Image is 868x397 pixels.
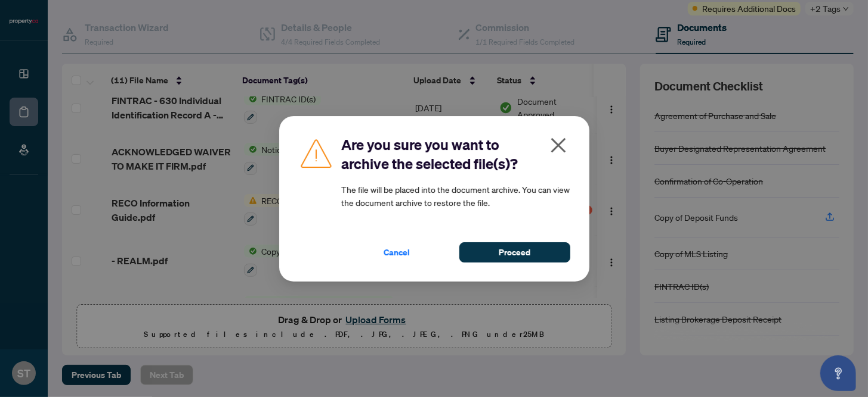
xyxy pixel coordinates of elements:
[549,136,568,155] span: close
[820,355,856,391] button: Open asap
[341,135,570,173] h2: Are you sure you want to archive the selected file(s)?
[341,183,570,209] article: The file will be placed into the document archive. You can view the document archive to restore t...
[499,243,530,262] span: Proceed
[341,242,452,262] button: Cancel
[298,135,334,171] img: Caution Icon
[459,242,570,262] button: Proceed
[384,243,410,262] span: Cancel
